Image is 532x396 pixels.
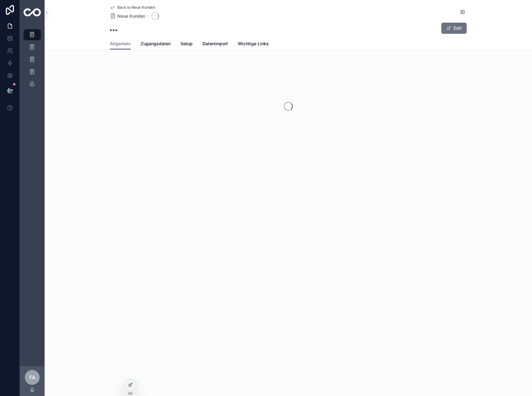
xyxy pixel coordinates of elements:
[110,5,155,10] a: Back to Neue Kunden
[181,41,193,47] span: Setup
[24,8,41,16] img: App logo
[110,38,131,50] a: Allgemein
[29,374,35,381] span: FA
[117,5,155,10] span: Back to Neue Kunden
[441,23,467,34] button: Edit
[238,41,269,47] span: Wichtige Links
[20,25,45,98] div: scrollable content
[181,38,193,51] a: Setup
[203,41,228,47] span: Datenimport
[110,41,131,47] span: Allgemein
[203,38,228,51] a: Datenimport
[141,38,171,51] a: Zugangsdaten
[117,13,145,19] span: Neue Kunden
[238,38,269,51] a: Wichtige Links
[141,41,171,47] span: Zugangsdaten
[110,13,145,19] a: Neue Kunden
